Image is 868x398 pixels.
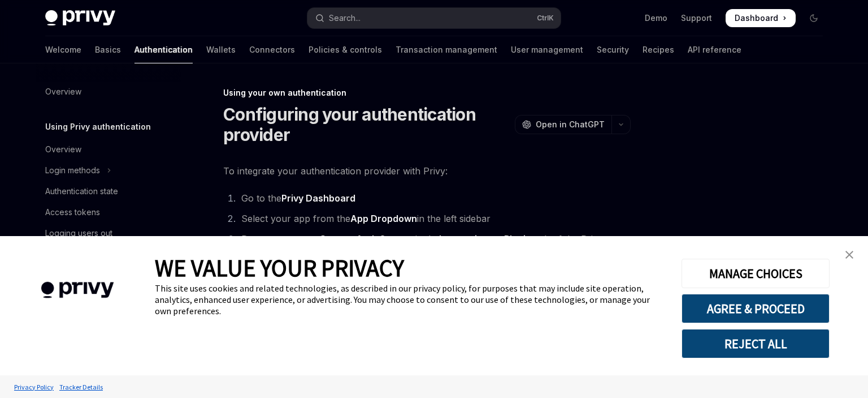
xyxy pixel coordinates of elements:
a: Authentication state [36,181,181,202]
a: API reference [688,36,741,63]
div: Using your own authentication [223,87,631,99]
div: Authentication state [45,185,118,198]
strong: Custom Auth Support [319,233,415,245]
button: REJECT ALL [682,329,830,358]
img: dark logo [45,10,115,26]
a: Welcome [45,36,81,63]
a: Overview [36,139,181,160]
a: Support [681,12,712,24]
button: Open in ChatGPT [515,115,611,134]
h1: Configuring your authentication provider [223,104,510,145]
a: Demo [645,12,667,24]
img: company logo [17,266,138,315]
a: Security [597,36,629,63]
div: Logging users out [45,226,112,240]
a: Recipes [643,36,674,63]
a: Dashboard [726,9,796,27]
a: Privy Dashboard [281,192,355,204]
img: close banner [845,251,853,259]
a: Privacy Policy [11,377,57,397]
a: Wallets [206,36,236,63]
strong: App Dropdown [350,213,417,224]
button: MANAGE CHOICES [682,259,830,288]
a: User management [511,36,583,63]
span: Dashboard [735,12,778,24]
a: Integrations > Plugins [439,233,536,245]
a: close banner [838,243,861,266]
a: Basics [95,36,121,63]
button: Open search [307,8,561,28]
h5: Using Privy authentication [45,120,151,134]
button: AGREE & PROCEED [682,294,830,323]
a: Overview [36,82,181,102]
a: Logging users out [36,223,181,243]
button: Toggle dark mode [805,9,823,27]
li: Select your app from the in the left sidebar [238,211,631,226]
strong: Privy Dashboard [281,192,355,204]
li: Request access to in the tab of the Privy dashboard [238,231,631,263]
button: Toggle Login methods section [36,160,181,181]
a: Policies & controls [309,36,382,63]
a: Transaction management [396,36,497,63]
a: Tracker Details [57,377,106,397]
div: This site uses cookies and related technologies, as described in our privacy policy, for purposes... [155,283,665,316]
a: Connectors [249,36,295,63]
li: Go to the [238,190,631,206]
div: Access tokens [45,206,100,219]
div: Login methods [45,164,100,177]
span: Ctrl K [537,14,554,23]
span: WE VALUE YOUR PRIVACY [155,253,404,283]
div: Search... [329,11,361,25]
a: Access tokens [36,202,181,222]
span: Open in ChatGPT [536,119,605,130]
a: Authentication [134,36,193,63]
span: To integrate your authentication provider with Privy: [223,163,631,179]
div: Overview [45,143,81,156]
div: Overview [45,85,81,99]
